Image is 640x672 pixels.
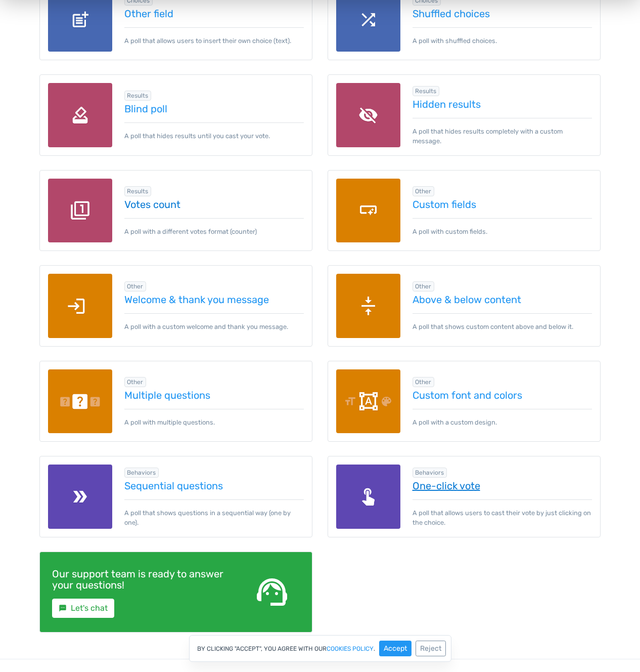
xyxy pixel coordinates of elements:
p: A poll that allows users to insert their own choice (text). [124,27,304,46]
img: hidden-results.png.webp [336,83,400,147]
span: Browse all in Other [413,281,435,291]
span: Browse all in Behaviors [413,468,447,478]
a: Hidden results [413,99,592,110]
small: sms [59,604,67,612]
p: A poll with multiple questions. [124,409,304,427]
img: above-below-content.png.webp [336,274,400,338]
img: one-click-vote.png.webp [336,465,400,529]
img: votes-count.png.webp [48,179,112,243]
span: Browse all in Other [413,377,435,387]
p: A poll that shows custom content above and below it. [413,313,592,331]
a: Custom font and colors [413,390,592,401]
button: Reject [416,641,446,656]
a: cookies policy [327,646,374,652]
p: A poll with a custom design. [413,409,592,427]
a: Welcome & thank you message [124,294,304,305]
a: Shuffled choices [413,8,592,19]
a: Custom fields [413,199,592,210]
p: A poll with custom fields. [413,218,592,236]
img: welcome-thank-you-message.png.webp [48,274,112,338]
a: Sequential questions [124,480,304,491]
span: Browse all in Other [124,377,147,387]
span: Browse all in Results [124,91,152,101]
a: One-click vote [413,480,592,491]
img: blind-poll.png.webp [48,83,112,147]
p: A poll that shows questions in a sequential way (one by one). [124,499,304,527]
span: Browse all in Behaviors [124,468,159,478]
div: By clicking "Accept", you agree with our . [189,635,451,662]
p: A poll with a custom welcome and thank you message. [124,313,304,331]
a: Other field [124,8,304,19]
img: multiple-questions.png.webp [48,369,112,434]
a: Blind poll [124,103,304,114]
span: support_agent [254,574,290,610]
span: Browse all in Other [413,186,435,196]
span: Browse all in Other [124,281,147,291]
p: A poll with a different votes format (counter) [124,218,304,236]
a: Votes count [124,199,304,210]
a: Multiple questions [124,390,304,401]
span: Browse all in Results [124,186,152,196]
a: Above & below content [413,294,592,305]
button: Accept [379,641,412,656]
img: custom-font-colors.png.webp [336,369,400,434]
a: smsLet's chat [52,599,114,618]
p: A poll that hides results completely with a custom message. [413,118,592,146]
p: A poll that hides results until you cast your vote. [124,122,304,141]
img: custom-fields.png.webp [336,179,400,243]
img: seq-questions.png.webp [48,465,112,529]
p: A poll with shuffled choices. [413,27,592,46]
span: Browse all in Results [413,86,440,96]
p: A poll that allows users to cast their vote by just clicking on the choice. [413,499,592,527]
h4: Our support team is ready to answer your questions! [52,568,228,591]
